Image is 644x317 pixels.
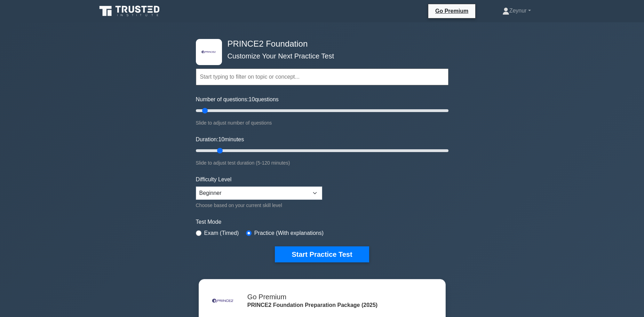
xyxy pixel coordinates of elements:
label: Exam (Timed) [204,229,239,237]
label: Difficulty Level [196,175,232,184]
button: Start Practice Test [275,246,369,262]
h4: PRINCE2 Foundation [225,39,414,49]
div: Slide to adjust test duration (5-120 minutes) [196,159,448,167]
label: Duration: minutes [196,135,244,144]
label: Practice (With explanations) [254,229,324,237]
label: Number of questions: questions [196,95,279,104]
span: 10 [249,96,255,102]
label: Test Mode [196,218,448,226]
a: Zeynur [486,4,548,18]
a: Go Premium [431,7,472,15]
input: Start typing to filter on topic or concept... [196,69,448,85]
div: Slide to adjust number of questions [196,119,448,127]
span: 10 [218,136,224,142]
div: Choose based on your current skill level [196,201,322,209]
